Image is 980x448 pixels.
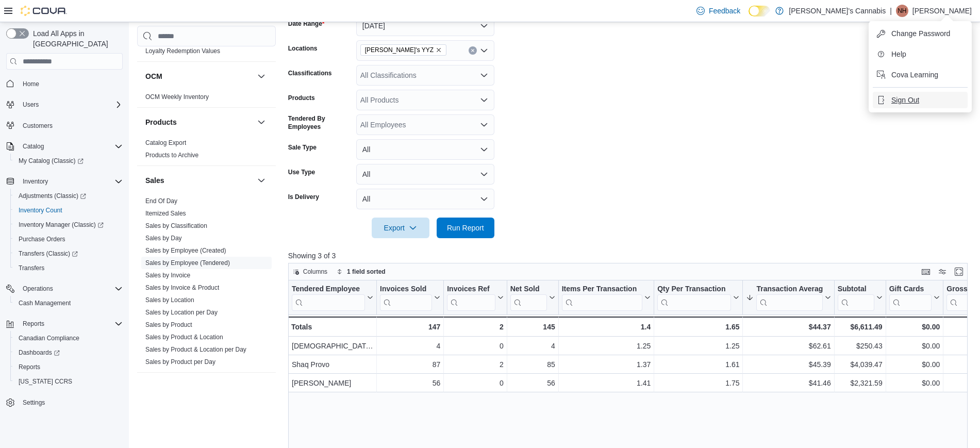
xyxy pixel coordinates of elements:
[14,262,123,274] span: Transfers
[14,361,123,373] span: Reports
[510,321,555,333] div: 145
[145,333,223,341] span: Sales by Product & Location
[657,359,739,371] div: 1.61
[19,396,49,409] a: Settings
[145,259,230,267] a: Sales by Employee (Tendered)
[347,268,386,276] span: 1 field sorted
[2,118,127,133] button: Customers
[19,334,79,342] span: Canadian Compliance
[288,168,315,176] label: Use Type
[510,377,555,390] div: 56
[145,139,186,147] span: Catalog Export
[29,28,123,49] span: Load All Apps in [GEOGRAPHIC_DATA]
[756,285,822,311] div: Transaction Average
[19,98,43,111] button: Users
[14,346,64,359] a: Dashboards
[10,374,127,389] button: [US_STATE] CCRS
[145,259,230,267] span: Sales by Employee (Tendered)
[145,175,164,186] h3: Sales
[23,285,53,293] span: Operations
[657,285,739,311] button: Qty Per Transaction
[657,285,731,294] div: Qty Per Transaction
[561,285,651,311] button: Items Per Transaction
[837,340,882,353] div: $250.43
[562,340,651,353] div: 1.25
[145,117,253,127] button: Products
[19,250,78,258] span: Transfers (Classic)
[19,264,44,272] span: Transfers
[657,340,739,353] div: 1.25
[292,285,365,294] div: Tendered Employee
[288,143,317,152] label: Sale Type
[480,46,488,55] button: Open list of options
[10,246,127,261] a: Transfers (Classic)
[145,346,246,353] a: Sales by Product & Location per Day
[23,122,53,130] span: Customers
[749,6,770,16] input: Dark Mode
[137,91,276,107] div: OCM
[145,246,226,255] span: Sales by Employee (Created)
[891,28,950,39] span: Change Password
[288,251,975,261] p: Showing 3 of 3
[873,67,968,83] button: Cova Learning
[145,247,226,254] a: Sales by Employee (Created)
[10,232,127,246] button: Purchase Orders
[292,340,373,353] div: [DEMOGRAPHIC_DATA][PERSON_NAME]
[889,285,932,294] div: Gift Cards
[288,20,325,28] label: Date Range
[10,203,127,218] button: Inventory Count
[145,93,209,101] span: OCM Weekly Inventory
[14,204,123,217] span: Inventory Count
[936,266,949,278] button: Display options
[145,296,194,304] a: Sales by Location
[889,321,940,333] div: $0.00
[19,363,40,371] span: Reports
[292,285,365,311] div: Tendered Employee
[145,334,223,341] a: Sales by Product & Location
[469,46,477,55] button: Clear input
[19,377,72,386] span: [US_STATE] CCRS
[14,332,123,344] span: Canadian Compliance
[145,93,209,101] a: OCM Weekly Inventory
[920,266,932,278] button: Keyboard shortcuts
[145,71,253,81] button: OCM
[873,92,968,108] button: Sign Out
[292,285,373,311] button: Tendered Employee
[873,46,968,62] button: Help
[14,233,70,245] a: Purchase Orders
[137,195,276,372] div: Sales
[288,193,319,201] label: Is Delivery
[10,261,127,275] button: Transfers
[837,359,882,371] div: $4,039.47
[19,283,123,295] span: Operations
[145,151,198,159] span: Products to Archive
[145,197,177,205] a: End Of Day
[14,297,75,309] a: Cash Management
[145,71,162,81] h3: OCM
[255,381,268,393] button: Taxes
[145,345,246,354] span: Sales by Product & Location per Day
[10,154,127,168] a: My Catalog (Classic)
[19,235,65,243] span: Purchase Orders
[145,117,177,127] h3: Products
[145,47,220,55] span: Loyalty Redemption Values
[2,174,127,189] button: Inventory
[288,69,332,77] label: Classifications
[510,285,546,294] div: Net Sold
[14,233,123,245] span: Purchase Orders
[23,399,45,407] span: Settings
[14,155,88,167] a: My Catalog (Classic)
[2,97,127,112] button: Users
[289,266,331,278] button: Columns
[380,321,440,333] div: 147
[19,349,60,357] span: Dashboards
[891,49,906,59] span: Help
[14,262,48,274] a: Transfers
[19,318,123,330] span: Reports
[145,209,186,218] span: Itemized Sales
[889,359,940,371] div: $0.00
[19,318,48,330] button: Reports
[380,285,440,311] button: Invoices Sold
[145,139,186,146] a: Catalog Export
[10,296,127,310] button: Cash Management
